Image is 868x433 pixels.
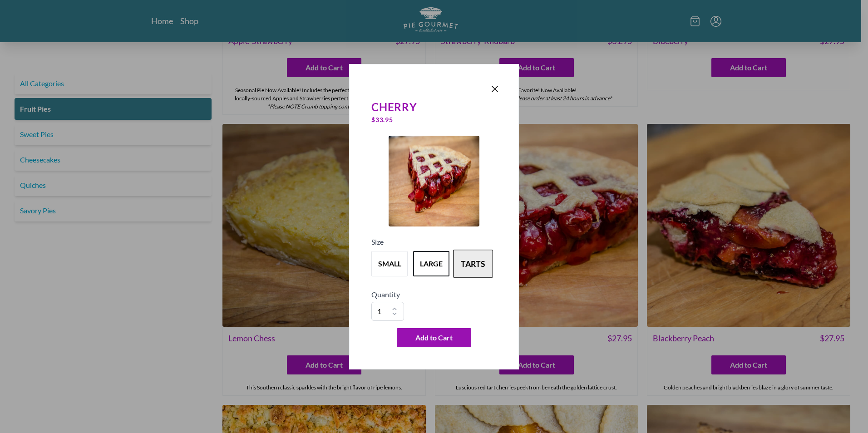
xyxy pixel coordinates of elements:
h5: Quantity [371,289,497,300]
button: Add to Cart [397,328,471,347]
img: Product Image [389,136,479,226]
button: Variant Swatch [413,251,449,276]
div: Cherry [371,101,497,113]
button: Close panel [489,84,500,94]
button: Variant Swatch [371,251,408,276]
button: Variant Swatch [453,250,493,278]
a: Product Image [389,136,479,229]
div: $ 33.95 [371,113,497,126]
span: Add to Cart [415,332,453,343]
h5: Size [371,236,497,247]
